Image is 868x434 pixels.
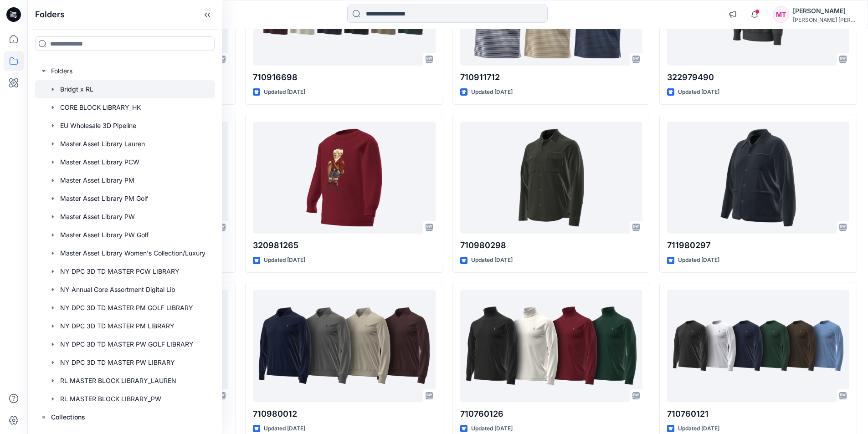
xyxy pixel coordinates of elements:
[253,239,435,252] p: 320981265
[793,16,857,23] div: [PERSON_NAME] [PERSON_NAME]
[471,87,513,97] p: Updated [DATE]
[667,290,849,402] a: 710760121
[264,87,305,97] p: Updated [DATE]
[471,255,513,265] p: Updated [DATE]
[773,6,789,23] div: MT
[253,122,435,234] a: 320981265
[460,239,642,252] p: 710980298
[51,412,85,423] p: Collections
[253,290,435,402] a: 710980012
[678,424,719,434] p: Updated [DATE]
[264,255,305,265] p: Updated [DATE]
[460,408,642,420] p: 710760126
[264,424,305,434] p: Updated [DATE]
[667,239,849,252] p: 711980297
[667,408,849,420] p: 710760121
[678,87,719,97] p: Updated [DATE]
[667,71,849,84] p: 322979490
[460,122,642,234] a: 710980298
[253,71,435,84] p: 710916698
[667,122,849,234] a: 711980297
[678,255,719,265] p: Updated [DATE]
[460,71,642,84] p: 710911712
[471,424,513,434] p: Updated [DATE]
[793,5,857,16] div: [PERSON_NAME]
[460,290,642,402] a: 710760126
[253,408,435,420] p: 710980012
